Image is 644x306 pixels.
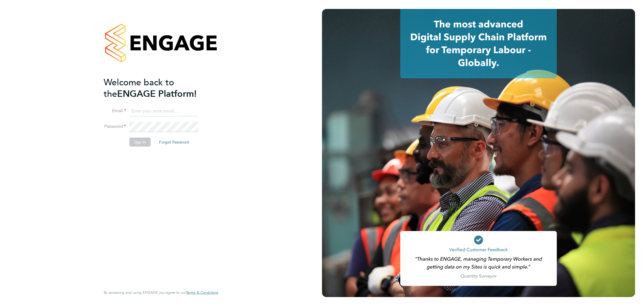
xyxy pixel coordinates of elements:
input: Enter your work email... [129,106,198,116]
span: Welcome back to the [104,77,174,99]
button: Sign In [129,138,151,147]
span: Terms & Conditions [186,290,218,295]
label: Email [104,108,126,114]
button: Forgot Password [155,138,193,147]
a: Terms & Conditions [186,290,218,295]
label: Password [104,124,126,130]
span: By accessing and using ENGAGE you agree to our [104,290,218,295]
h2: ENGAGE Platform! [104,77,213,100]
